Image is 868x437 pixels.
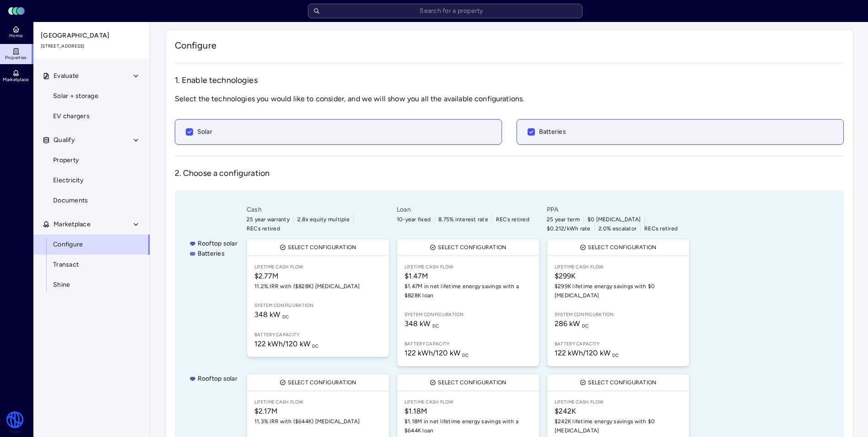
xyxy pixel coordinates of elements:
span: Batteries [539,127,566,137]
span: $299K [555,271,682,282]
sub: DC [312,343,319,349]
button: Select configuration [547,239,689,256]
span: Configure [53,240,83,250]
span: 25 year term [547,215,580,224]
span: Shine [53,280,70,290]
button: Select configuration [397,374,539,391]
span: Solar + storage [53,91,98,101]
span: 122 kWh / 120 kW [404,349,469,357]
span: 11.2% IRR with ($828K) [MEDICAL_DATA] [254,282,382,291]
sub: DC [462,352,469,358]
sub: DC [612,352,619,358]
h3: 1. Enable technologies [175,74,844,86]
a: Electricity [33,170,150,191]
a: Lifetime Cash Flow$299K$299K lifetime energy savings with $0 [MEDICAL_DATA]System configuration28... [547,256,689,366]
span: 348 kW [404,319,439,328]
span: 122 kWh / 120 kW [555,349,619,357]
span: 11.3% IRR with ($644K) [MEDICAL_DATA] [254,417,382,426]
span: Solar [197,127,212,137]
a: Configure [33,235,150,255]
h1: Configure [175,39,844,52]
span: 8.75% interest rate [438,215,488,224]
span: 286 kW [555,319,589,328]
span: Select configuration [288,243,356,252]
span: Rooftop solar [198,239,237,249]
button: Select configuration [397,239,539,256]
span: [STREET_ADDRESS] [41,43,143,50]
span: 2.8x equity multiple [297,215,350,224]
button: Marketplace [33,214,151,235]
span: Select configuration [438,243,506,252]
span: $1.47M [404,271,532,282]
span: Property [53,155,79,165]
span: 348 kW [254,310,289,319]
span: $1.47M in net lifetime energy savings with a $828K loan [404,282,532,300]
sub: DC [282,314,289,320]
span: Evaluate [54,71,79,81]
span: $242K [555,406,682,417]
a: Solar + storage [33,86,150,106]
span: Battery capacity [254,331,382,339]
button: Select configuration [247,374,389,391]
span: Properties [5,55,27,60]
h3: 2. Choose a configuration [175,167,270,179]
span: 122 kWh / 120 kW [254,339,319,348]
a: Transact [33,255,150,275]
a: Shine [33,275,150,295]
span: $2.17M [254,406,382,417]
span: Home [9,33,22,38]
button: Select configuration [247,239,389,256]
a: Property [33,150,150,170]
span: Marketplace [3,77,28,82]
span: Lifetime Cash Flow [254,263,382,271]
span: RECs retired [496,215,529,224]
a: EV chargers [33,106,150,126]
span: Lifetime Cash Flow [555,399,682,406]
span: RECs retired [247,224,280,233]
sub: DC [582,323,589,329]
span: Rooftop solar [198,374,237,384]
span: 10-year fixed [397,215,431,224]
span: $1.18M [404,406,532,417]
img: Watershed [5,411,24,433]
span: [GEOGRAPHIC_DATA] [41,31,143,41]
span: Select configuration [588,243,656,252]
span: 2.0% escalator [598,224,637,233]
span: $242K lifetime energy savings with $0 [MEDICAL_DATA] [555,417,682,435]
span: System configuration [254,302,382,309]
span: Electricity [53,175,83,186]
span: Battery capacity [404,340,532,348]
span: Lifetime Cash Flow [404,399,532,406]
span: Documents [53,196,88,206]
span: Select configuration [588,378,656,387]
span: Lifetime Cash Flow [254,399,382,406]
a: Lifetime Cash Flow$1.47M$1.47M in net lifetime energy savings with a $828K loanSystem configurati... [397,256,539,366]
span: $1.18M in net lifetime energy savings with a $644K loan [404,417,532,435]
span: Battery capacity [555,340,682,348]
input: Search for a property [308,4,582,18]
span: Select configuration [288,378,356,387]
span: Lifetime Cash Flow [404,263,532,271]
span: Select the technologies you would like to consider, and we will show you all the available config... [175,93,844,104]
a: Documents [33,191,150,211]
span: Qualify [54,135,75,145]
span: Marketplace [54,219,91,229]
span: RECs retired [644,224,678,233]
span: System configuration [555,311,682,318]
span: Cash [247,205,389,215]
span: EV chargers [53,111,90,121]
span: 25 year warranty [247,215,290,224]
button: Select configuration [547,374,689,391]
span: $0 [MEDICAL_DATA] [588,215,641,224]
span: Loan [397,205,539,215]
button: Evaluate [33,66,151,86]
span: Transact [53,260,79,270]
a: Lifetime Cash Flow$2.77M11.2% IRR with ($828K) [MEDICAL_DATA]System configuration348 kW DCBattery... [247,256,389,357]
span: $2.77M [254,271,382,282]
span: $0.212/kWh rate [547,224,591,233]
button: Qualify [33,130,151,150]
span: System configuration [404,311,532,318]
span: Lifetime Cash Flow [555,263,682,271]
span: Batteries [198,249,225,259]
span: Select configuration [438,378,506,387]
